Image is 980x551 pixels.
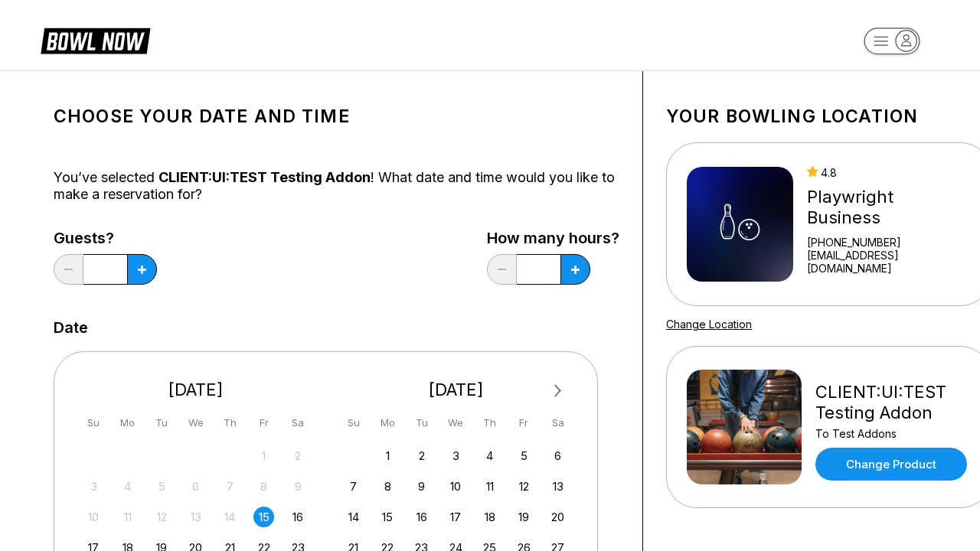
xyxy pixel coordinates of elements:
[479,507,500,527] div: Choose Thursday, September 18th, 2025
[377,507,398,527] div: Choose Monday, September 15th, 2025
[117,476,138,497] div: Not available Monday, August 4th, 2025
[83,507,104,527] div: Not available Sunday, August 10th, 2025
[338,380,575,400] div: [DATE]
[83,476,104,497] div: Not available Sunday, August 3rd, 2025
[446,445,466,466] div: Choose Wednesday, September 3rd, 2025
[152,412,172,433] div: Tu
[220,507,240,527] div: Not available Thursday, August 14th, 2025
[807,236,971,249] div: [PHONE_NUMBER]
[253,507,274,527] div: Choose Friday, August 15th, 2025
[514,476,534,497] div: Choose Friday, September 12th, 2025
[547,412,568,433] div: Sa
[807,249,971,275] a: [EMAIL_ADDRESS][DOMAIN_NAME]
[815,427,971,440] div: To Test Addons
[288,507,309,527] div: Choose Saturday, August 16th, 2025
[253,445,274,466] div: Not available Friday, August 1st, 2025
[288,412,309,433] div: Sa
[446,507,466,527] div: Choose Wednesday, September 17th, 2025
[377,445,398,466] div: Choose Monday, September 1st, 2025
[288,445,309,466] div: Not available Saturday, August 2nd, 2025
[446,412,466,433] div: We
[411,507,432,527] div: Choose Tuesday, September 16th, 2025
[220,412,240,433] div: Th
[487,230,619,246] label: How many hours?
[377,412,398,433] div: Mo
[479,476,500,497] div: Choose Thursday, September 11th, 2025
[152,507,172,527] div: Not available Tuesday, August 12th, 2025
[479,445,500,466] div: Choose Thursday, September 4th, 2025
[377,476,398,497] div: Choose Monday, September 8th, 2025
[666,318,752,331] a: Change Location
[446,476,466,497] div: Choose Wednesday, September 10th, 2025
[547,507,568,527] div: Choose Saturday, September 20th, 2025
[253,476,274,497] div: Not available Friday, August 8th, 2025
[807,166,971,179] div: 4.8
[343,476,364,497] div: Choose Sunday, September 7th, 2025
[514,412,534,433] div: Fr
[117,507,138,527] div: Not available Monday, August 11th, 2025
[807,187,971,228] div: Playwright Business
[54,169,619,203] div: You’ve selected ! What date and time would you like to make a reservation for?
[83,412,104,433] div: Su
[687,167,793,282] img: Playwright Business
[158,169,371,185] span: CLIENT:UI:TEST Testing Addon
[185,476,206,497] div: Not available Wednesday, August 6th, 2025
[54,319,88,336] label: Date
[220,476,240,497] div: Not available Thursday, August 7th, 2025
[411,412,432,433] div: Tu
[185,412,206,433] div: We
[514,445,534,466] div: Choose Friday, September 5th, 2025
[479,412,500,433] div: Th
[117,412,138,433] div: Mo
[152,476,172,497] div: Not available Tuesday, August 5th, 2025
[547,476,568,497] div: Choose Saturday, September 13th, 2025
[288,476,309,497] div: Not available Saturday, August 9th, 2025
[185,507,206,527] div: Not available Wednesday, August 13th, 2025
[514,507,534,527] div: Choose Friday, September 19th, 2025
[77,380,315,400] div: [DATE]
[343,507,364,527] div: Choose Sunday, September 14th, 2025
[54,230,157,246] label: Guests?
[815,382,971,423] div: CLIENT:UI:TEST Testing Addon
[547,445,568,466] div: Choose Saturday, September 6th, 2025
[815,448,967,481] a: Change Product
[411,476,432,497] div: Choose Tuesday, September 9th, 2025
[687,370,802,484] img: CLIENT:UI:TEST Testing Addon
[343,412,364,433] div: Su
[54,106,619,127] h1: Choose your Date and time
[411,445,432,466] div: Choose Tuesday, September 2nd, 2025
[546,379,570,403] button: Next Month
[253,412,274,433] div: Fr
